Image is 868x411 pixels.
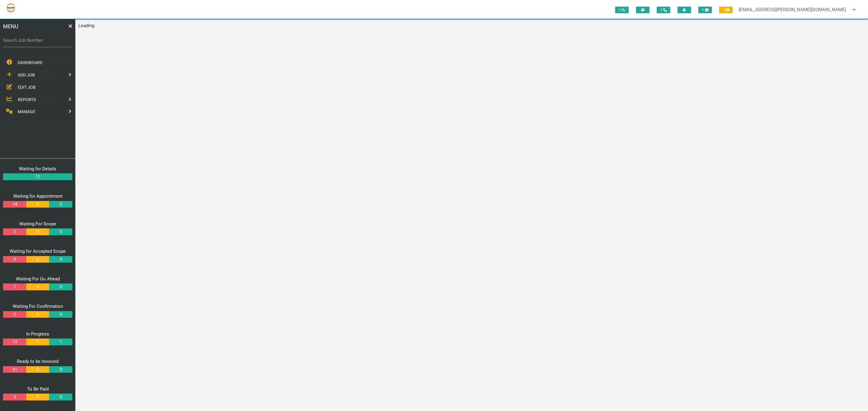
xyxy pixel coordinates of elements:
a: 0 [49,228,72,235]
a: 1 [26,338,49,345]
a: 2 [3,228,26,235]
a: Waiting for Accepted Scope [10,249,66,254]
a: In Progress [26,331,49,337]
a: 3 [3,394,26,400]
a: 0 [26,228,49,235]
label: Search Job Number [3,37,72,44]
span: MANAGE [18,109,35,114]
a: 12 [3,173,72,180]
span: DASHBOARD [18,60,42,65]
span: REPORTS [18,97,36,102]
a: 0 [49,201,72,208]
a: To Be Paid [27,386,49,392]
a: Waiting for Appointment [13,193,62,199]
a: 0 [26,256,49,263]
span: 2 [719,7,733,13]
a: 0 [49,283,72,290]
a: 0 [26,366,49,373]
a: 13 [3,338,26,345]
img: s3file [6,3,16,13]
main: Loading [75,19,868,32]
a: 0 [49,394,72,400]
a: Waiting For Confirmation [13,304,63,309]
a: 9 [3,256,26,263]
span: EDIT JOB [18,85,36,89]
span: 0 [698,7,712,13]
a: 0 [26,201,49,208]
a: 0 [49,366,72,373]
a: 14 [3,201,26,208]
span: MENU [3,22,18,30]
a: Waiting for Details [19,166,56,172]
a: 0 [26,311,49,318]
span: ADD JOB [18,73,35,77]
a: 0 [49,256,72,263]
a: Waiting For Go Ahead [16,276,60,282]
span: 0 [657,7,670,13]
span: 0 [615,7,629,13]
a: 41 [3,366,26,373]
a: 0 [26,283,49,290]
a: 0 [26,394,49,400]
a: 1 [3,283,26,290]
a: Waiting For Scope [19,221,56,227]
a: Ready to be Invoiced [17,359,58,364]
a: 1 [49,338,72,345]
a: 0 [49,311,72,318]
a: 2 [3,311,26,318]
